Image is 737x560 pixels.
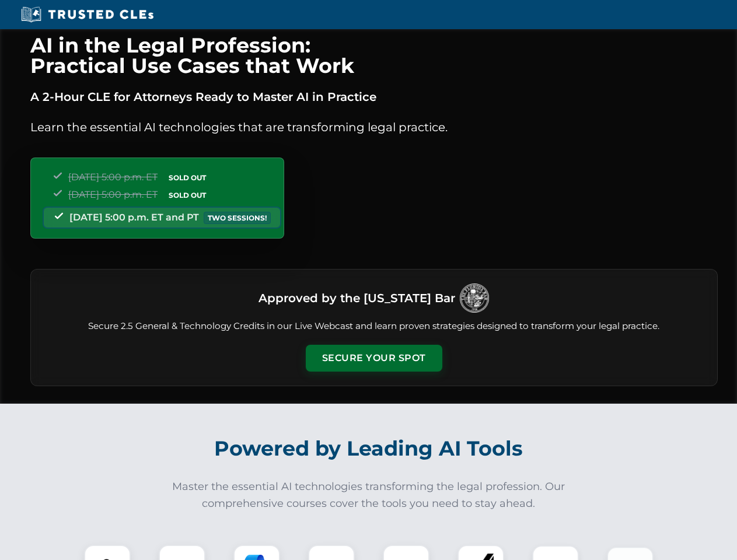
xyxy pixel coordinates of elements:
p: Master the essential AI technologies transforming the legal profession. Our comprehensive courses... [165,478,573,512]
h3: Approved by the [US_STATE] Bar [259,288,455,309]
h1: AI in the Legal Profession: Practical Use Cases that Work [30,35,718,76]
p: A 2-Hour CLE for Attorneys Ready to Master AI in Practice [30,87,718,106]
span: SOLD OUT [165,189,210,201]
img: Logo [460,283,489,313]
span: SOLD OUT [165,171,210,184]
p: Secure 2.5 General & Technology Credits in our Live Webcast and learn proven strategies designed ... [45,320,703,333]
span: [DATE] 5:00 p.m. ET [68,189,158,200]
h2: Powered by Leading AI Tools [46,428,692,469]
img: Trusted CLEs [18,6,157,23]
p: Learn the essential AI technologies that are transforming legal practice. [30,118,718,136]
button: Secure Your Spot [306,345,442,372]
span: [DATE] 5:00 p.m. ET [68,171,158,183]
